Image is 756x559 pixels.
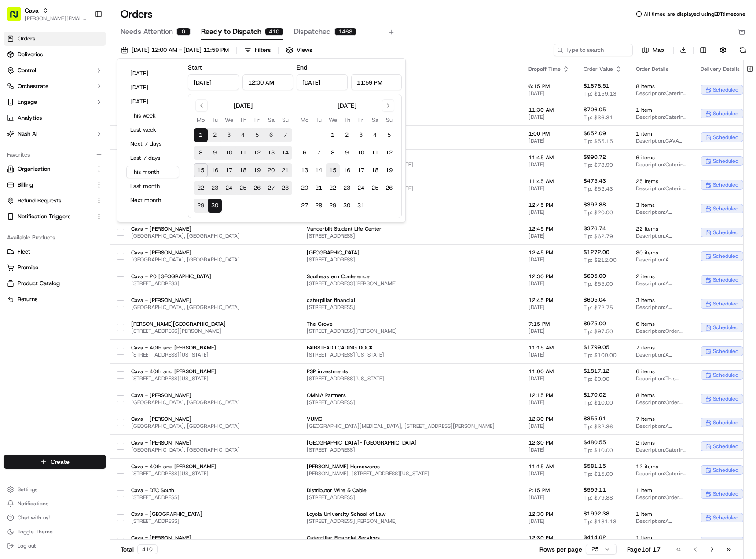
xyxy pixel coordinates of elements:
[307,178,514,185] span: Qatar Foundation International, LLC
[4,526,106,538] button: Toggle Theme
[584,249,609,256] span: $1272.00
[294,26,331,37] span: Dispatched
[4,4,91,25] button: Cava[PERSON_NAME][EMAIL_ADDRESS][PERSON_NAME][DOMAIN_NAME]
[78,136,96,143] span: [DATE]
[131,304,240,311] span: [GEOGRAPHIC_DATA], [GEOGRAPHIC_DATA]
[236,163,250,177] button: 18
[354,115,368,125] th: Friday
[368,115,382,125] th: Saturday
[62,218,106,225] a: Powered byPylon
[312,115,326,125] th: Tuesday
[222,181,236,195] button: 24
[194,163,208,177] button: 15
[584,154,606,161] span: $990.72
[264,181,278,195] button: 27
[528,114,569,121] span: [DATE]
[150,87,160,97] button: Start new chat
[297,181,312,195] button: 20
[351,74,402,90] input: Time
[636,66,686,73] div: Order Details
[131,280,240,287] span: [STREET_ADDRESS]
[250,181,264,195] button: 26
[307,90,514,97] span: [STREET_ADDRESS][PERSON_NAME]
[340,128,354,142] button: 2
[636,185,686,192] span: Description: Catering order for 22 people including various bowls (Chicken + Rice, Grilled Chicke...
[234,101,253,110] div: [DATE]
[18,197,67,206] span: Knowledge Base
[713,205,738,212] span: scheduled
[737,44,749,56] button: Refresh
[382,163,396,177] button: 19
[713,181,738,188] span: scheduled
[18,279,60,287] span: Product Catalog
[584,225,606,232] span: $376.74
[636,256,686,263] span: Description: A catering order for 80 people including Spicy Lamb Meatball, Falafel Crunch Bowls, ...
[18,528,53,535] span: Toggle Theme
[584,185,613,192] span: Tip: $52.43
[636,130,686,137] span: 1 item
[528,83,569,90] span: 6:15 PM
[584,114,613,121] span: Tip: $36.31
[4,162,106,176] button: Organization
[71,193,145,209] a: 💻API Documentation
[126,138,179,150] button: Next 7 days
[297,115,312,125] th: Monday
[51,457,70,466] span: Create
[126,110,179,122] button: This week
[126,124,179,136] button: Last week
[528,130,569,137] span: 1:00 PM
[236,128,250,142] button: 4
[121,26,173,37] span: Needs Attention
[27,160,73,167] span: Klarizel Pensader
[307,225,514,232] span: Vanderbilt Student Life Center
[528,137,569,144] span: [DATE]
[382,128,396,142] button: 5
[528,256,569,263] span: [DATE]
[9,9,26,26] img: Nash
[584,201,606,208] span: $392.88
[18,66,36,74] span: Control
[636,83,686,90] span: 8 items
[236,146,250,160] button: 11
[9,152,23,166] img: Klarizel Pensader
[584,130,606,137] span: $652.09
[117,44,233,56] button: [DATE] 12:00 AM - [DATE] 11:59 PM
[18,500,48,507] span: Notifications
[636,225,686,232] span: 22 items
[713,276,738,283] span: scheduled
[528,304,569,311] span: [DATE]
[528,209,569,216] span: [DATE]
[584,209,613,216] span: Tip: $20.00
[25,6,39,15] button: Cava
[27,136,71,143] span: [PERSON_NAME]
[644,11,745,18] span: All times are displayed using EDT timezone
[4,455,106,469] button: Create
[5,193,71,209] a: 📗Knowledge Base
[326,163,340,177] button: 15
[340,146,354,160] button: 9
[307,280,514,287] span: [STREET_ADDRESS][PERSON_NAME]
[307,107,514,114] span: Reply
[18,514,50,521] span: Chat with us!
[4,95,106,109] button: Engage
[126,152,179,164] button: Last 7 days
[584,66,622,73] div: Order Value
[584,177,606,184] span: $475.43
[18,161,25,168] img: 1736555255976-a54dd68f-1ca7-489b-9aae-adbdc363a1c4
[282,44,316,56] button: Views
[554,44,633,56] input: Type to search
[528,273,569,280] span: 12:30 PM
[382,115,396,125] th: Sunday
[9,198,16,205] div: 📗
[312,199,326,213] button: 28
[255,46,271,54] div: Filters
[528,154,569,161] span: 11:45 AM
[7,279,103,287] a: Product Catalog
[307,209,514,216] span: [STREET_ADDRESS][PERSON_NAME]
[194,128,208,142] button: 1
[4,511,106,524] button: Chat with us!
[126,96,179,108] button: [DATE]
[7,264,103,272] a: Promise
[208,181,222,195] button: 23
[208,128,222,142] button: 2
